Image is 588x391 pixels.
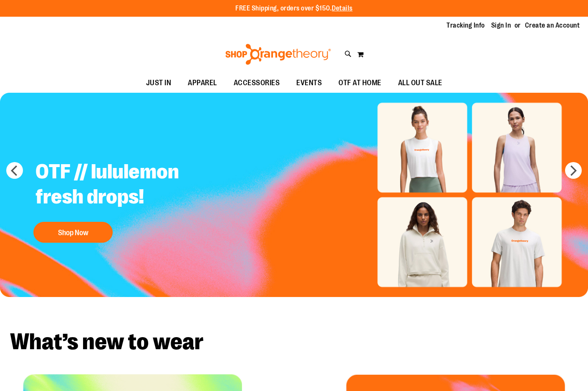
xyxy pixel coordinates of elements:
[525,21,580,30] a: Create an Account
[179,74,225,93] a: APPAREL
[10,330,578,353] h2: What’s new to wear
[447,21,485,30] a: Tracking Info
[332,5,353,12] a: Details
[6,162,23,179] button: prev
[225,74,288,93] a: ACCESSORIES
[338,74,381,92] span: OTF AT HOME
[330,74,390,93] a: OTF AT HOME
[398,74,442,92] span: ALL OUT SALE
[296,74,322,92] span: EVENTS
[29,153,237,218] h2: OTF // lululemon fresh drops!
[138,74,180,93] a: JUST IN
[234,74,280,92] span: ACCESSORIES
[235,4,353,13] p: FREE Shipping, orders over $150.
[33,222,113,243] button: Shop Now
[146,74,172,92] span: JUST IN
[188,74,217,92] span: APPAREL
[565,162,582,179] button: next
[491,21,511,30] a: Sign In
[224,44,332,65] img: Shop Orangetheory
[29,153,237,247] a: OTF // lululemon fresh drops! Shop Now
[288,74,330,93] a: EVENTS
[390,74,451,93] a: ALL OUT SALE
